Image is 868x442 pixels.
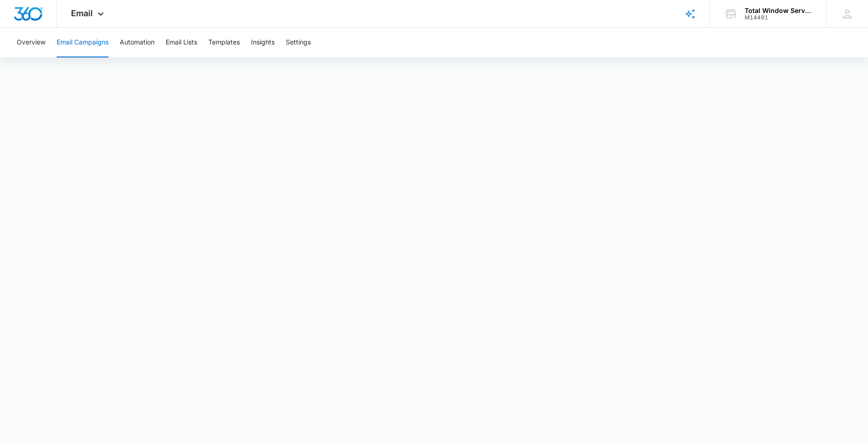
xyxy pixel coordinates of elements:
span: Email [71,8,93,18]
button: Settings [286,28,311,57]
button: Insights [251,28,275,57]
div: account name [745,7,812,14]
button: Email Lists [166,28,197,57]
button: Overview [17,28,45,57]
button: Automation [120,28,154,57]
button: Templates [208,28,240,57]
div: account id [745,14,812,21]
button: Email Campaigns [57,28,109,57]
